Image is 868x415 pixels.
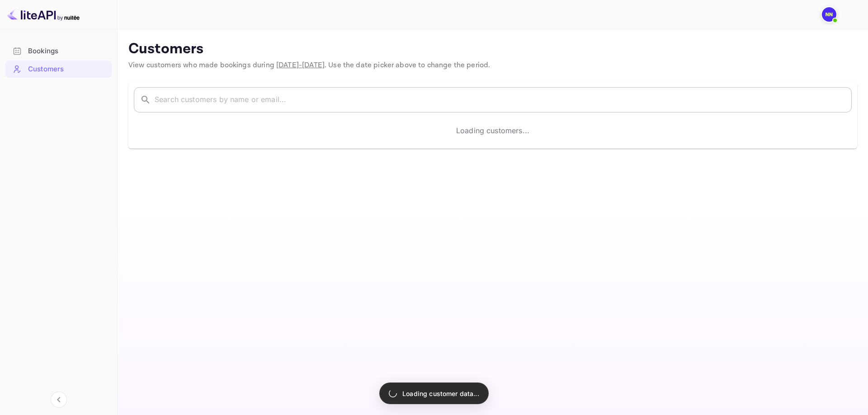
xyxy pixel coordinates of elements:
div: Bookings [28,46,107,56]
a: Bookings [5,42,112,59]
p: Loading customers... [456,125,529,136]
span: View customers who made bookings during . Use the date picker above to change the period. [128,61,490,70]
button: Collapse navigation [51,392,67,408]
a: Customers [5,61,112,77]
div: Bookings [5,42,112,60]
input: Search customers by name or email... [155,87,852,112]
p: Customers [128,40,857,58]
div: Customers [28,64,107,75]
img: N/A N/A [822,7,836,22]
span: [DATE] - [DATE] [276,61,325,70]
div: Customers [5,61,112,78]
p: Loading customer data... [402,389,479,398]
img: LiteAPI logo [7,7,80,22]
